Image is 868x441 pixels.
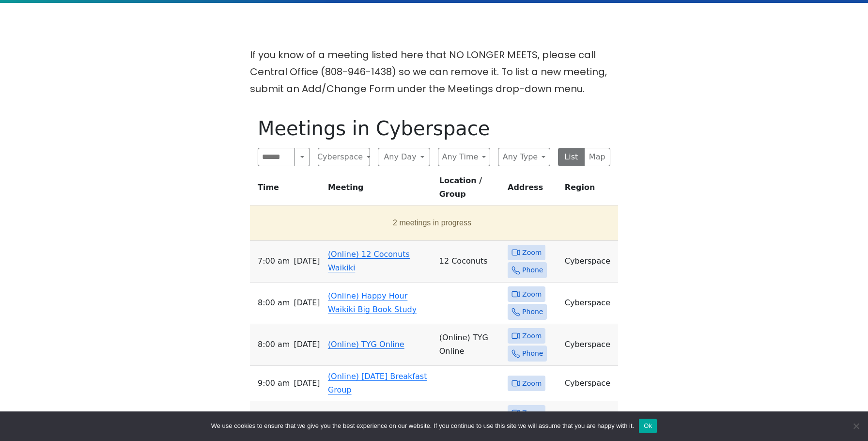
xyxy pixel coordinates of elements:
button: Ok [639,419,657,433]
span: Zoom [522,407,542,419]
span: Zoom [522,288,542,300]
button: Any Time [438,148,490,166]
th: Address [504,174,561,205]
a: (Online) 12 Coconuts Waikiki [328,250,410,272]
td: (Online) TYG Online [435,324,504,366]
th: Location / Group [435,174,504,205]
td: Cyberspace [561,283,618,324]
span: [DATE] [294,338,320,351]
span: Phone [522,264,543,276]
td: Cyberspace [561,324,618,366]
td: Cyberspace [561,366,618,401]
input: Search [258,148,295,166]
span: [DATE] [294,254,320,268]
span: 7:00 AM [258,254,290,268]
td: 12 Coconuts [435,241,504,283]
button: Any Day [378,148,430,166]
span: Phone [522,347,543,360]
td: Cyberspace [561,241,618,283]
button: Cyberspace [318,148,370,166]
span: 8:00 AM [258,296,290,310]
span: 9:00 AM [258,377,290,390]
span: [DATE] [294,377,320,390]
span: Zoom [522,378,542,390]
a: (Online) TYG Online [328,340,404,349]
a: (Online) [DATE] by the Sea [328,410,415,433]
span: Zoom [522,247,542,259]
a: (Online) [DATE] Breakfast Group [328,372,427,394]
a: (Online) Happy Hour Waikiki Big Book Study [328,291,417,314]
button: Any Type [498,148,550,166]
span: We use cookies to ensure that we give you the best experience on our website. If you continue to ... [211,421,634,431]
span: Zoom [522,330,542,342]
span: No [851,421,861,431]
span: Phone [522,306,543,318]
p: If you know of a meeting listed here that NO LONGER MEETS, please call Central Office (808-946-14... [250,47,618,97]
th: Region [561,174,618,205]
th: Meeting [324,174,435,205]
button: Search [294,148,310,166]
span: [DATE] [294,296,320,310]
button: List [558,148,585,166]
button: 2 meetings in progress [254,209,610,236]
button: Map [584,148,611,166]
h1: Meetings in Cyberspace [258,117,610,140]
th: Time [250,174,324,205]
span: 8:00 AM [258,338,290,351]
